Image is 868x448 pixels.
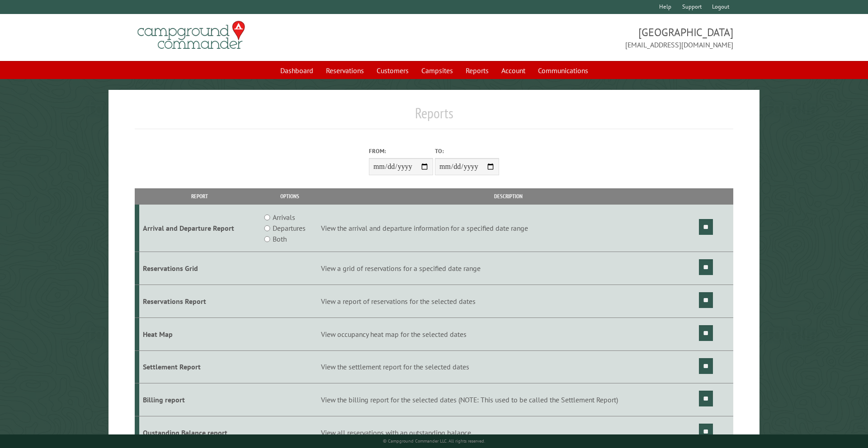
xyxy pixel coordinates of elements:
[319,317,697,350] td: View occupancy heat map for the selected dates
[435,147,499,155] label: To:
[135,18,248,53] img: Campground Commander
[460,62,494,79] a: Reports
[139,383,261,416] td: Billing report
[139,285,261,317] td: Reservations Report
[369,147,433,155] label: From:
[139,205,261,252] td: Arrival and Departure Report
[139,317,261,350] td: Heat Map
[275,62,319,79] a: Dashboard
[496,62,531,79] a: Account
[139,188,261,204] th: Report
[319,205,697,252] td: View the arrival and departure information for a specified date range
[260,188,319,204] th: Options
[319,383,697,416] td: View the billing report for the selected dates (NOTE: This used to be called the Settlement Report)
[139,350,261,383] td: Settlement Report
[319,188,697,204] th: Description
[416,62,458,79] a: Campsites
[434,25,733,50] span: [GEOGRAPHIC_DATA] [EMAIL_ADDRESS][DOMAIN_NAME]
[139,252,261,285] td: Reservations Grid
[321,62,369,79] a: Reservations
[533,62,594,79] a: Communications
[383,438,485,444] small: © Campground Commander LLC. All rights reserved.
[319,252,697,285] td: View a grid of reservations for a specified date range
[273,223,306,233] label: Departures
[319,350,697,383] td: View the settlement report for the selected dates
[319,285,697,317] td: View a report of reservations for the selected dates
[273,212,295,223] label: Arrivals
[371,62,414,79] a: Customers
[135,104,734,129] h1: Reports
[273,233,287,244] label: Both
